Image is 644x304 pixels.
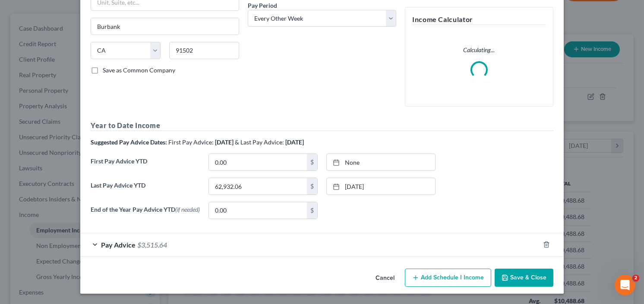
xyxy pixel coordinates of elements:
[369,270,401,287] button: Cancel
[235,138,284,146] span: & Last Pay Advice:
[209,154,307,170] input: 0.00
[248,2,277,9] span: Pay Period
[101,241,136,249] span: Pay Advice
[168,138,214,146] span: First Pay Advice:
[86,154,204,178] label: First Pay Advice YTD
[615,275,635,295] iframe: Intercom live chat
[307,178,317,194] div: $
[175,206,200,213] span: (if needed)
[632,275,639,282] span: 2
[86,202,204,226] label: End of the Year Pay Advice YTD
[327,178,435,194] a: [DATE]
[137,241,167,249] span: $3,515.64
[412,46,546,54] p: Calculating...
[209,178,307,194] input: 0.00
[405,269,491,287] button: Add Schedule I Income
[91,120,553,131] h5: Year to Date Income
[169,42,239,59] input: Enter zip...
[91,138,167,146] strong: Suggested Pay Advice Dates:
[91,18,239,34] input: Enter city...
[209,202,307,219] input: 0.00
[327,154,435,170] a: None
[495,269,553,287] button: Save & Close
[307,202,317,219] div: $
[103,66,175,74] span: Save as Common Company
[215,138,234,146] strong: [DATE]
[285,138,304,146] strong: [DATE]
[412,14,546,25] h5: Income Calculator
[307,154,317,170] div: $
[86,178,204,202] label: Last Pay Advice YTD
